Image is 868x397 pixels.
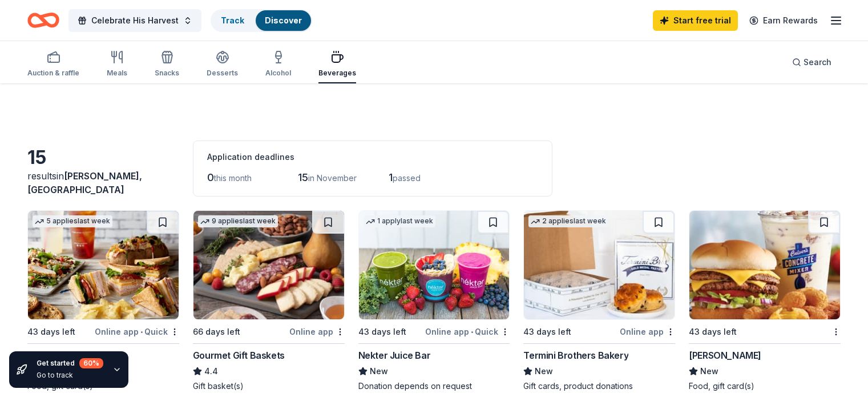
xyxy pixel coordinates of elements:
img: Image for McAlister's Deli [28,211,179,319]
a: Home [27,7,59,34]
div: 66 days left [193,325,240,339]
a: Image for McAlister's Deli5 applieslast week43 days leftOnline app•Quick[PERSON_NAME] DeliNewFood... [27,210,179,392]
div: Desserts [207,69,238,78]
div: 15 [27,146,179,169]
button: TrackDiscover [211,9,312,32]
img: Image for Termini Brothers Bakery [524,211,675,319]
div: Get started [37,358,103,368]
button: Desserts [207,46,238,83]
a: Image for Nekter Juice Bar1 applylast week43 days leftOnline app•QuickNekter Juice BarNewDonation... [358,210,510,392]
div: Meals [107,69,127,78]
span: New [370,364,388,378]
span: 1 [389,171,393,183]
div: Gift cards, product donations [523,380,675,392]
span: Celebrate His Harvest [91,14,179,27]
span: • [140,327,143,336]
span: • [471,327,473,336]
img: Image for Nekter Juice Bar [359,211,510,319]
button: Alcohol [265,46,291,83]
div: Snacks [155,69,179,78]
span: 0 [207,171,214,183]
span: Search [804,55,831,69]
button: Meals [107,46,127,83]
span: in [27,170,142,195]
a: Image for Gourmet Gift Baskets9 applieslast week66 days leftOnline appGourmet Gift Baskets4.4Gift... [193,210,345,392]
span: New [535,364,553,378]
button: Beverages [318,46,356,83]
div: 43 days left [689,325,737,339]
div: 43 days left [358,325,406,339]
span: in November [308,173,357,183]
div: Nekter Juice Bar [358,348,431,362]
span: New [700,364,718,378]
span: 4.4 [204,364,218,378]
button: Celebrate His Harvest [68,9,201,32]
a: Track [221,15,244,25]
div: Gourmet Gift Baskets [193,348,285,362]
button: Auction & raffle [27,46,79,83]
div: Termini Brothers Bakery [523,348,628,362]
div: 1 apply last week [364,215,435,227]
span: [PERSON_NAME], [GEOGRAPHIC_DATA] [27,170,142,195]
div: Application deadlines [207,150,538,164]
span: 15 [298,171,308,183]
div: Beverages [318,69,356,78]
div: [PERSON_NAME] [689,348,761,362]
div: Donation depends on request [358,380,510,392]
div: 9 applies last week [198,215,278,227]
div: 43 days left [27,325,75,339]
div: Gift basket(s) [193,380,345,392]
button: Search [783,51,841,74]
span: passed [393,173,421,183]
div: 60 % [79,358,103,368]
div: results [27,169,179,197]
a: Image for Culver's 43 days left[PERSON_NAME]NewFood, gift card(s) [689,210,841,392]
div: Online app Quick [95,324,179,339]
div: 5 applies last week [33,215,112,227]
div: Online app [289,324,345,339]
div: Food, gift card(s) [689,380,841,392]
div: Online app Quick [425,324,510,339]
a: Image for Termini Brothers Bakery2 applieslast week43 days leftOnline appTermini Brothers BakeryN... [523,210,675,392]
a: Discover [265,15,302,25]
a: Start free trial [653,10,738,31]
div: 43 days left [523,325,571,339]
button: Snacks [155,46,179,83]
div: Online app [620,324,675,339]
span: this month [214,173,252,183]
div: Alcohol [265,69,291,78]
div: Auction & raffle [27,69,79,78]
a: Earn Rewards [742,10,825,31]
div: 2 applies last week [528,215,608,227]
img: Image for Gourmet Gift Baskets [193,211,344,319]
img: Image for Culver's [689,211,840,319]
div: Go to track [37,371,103,380]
